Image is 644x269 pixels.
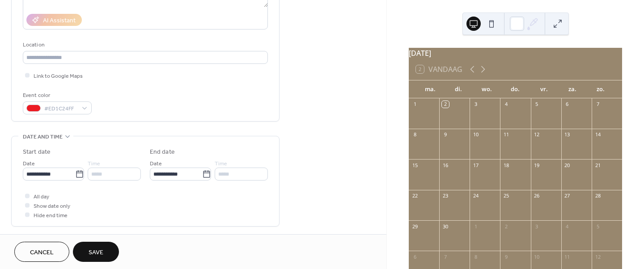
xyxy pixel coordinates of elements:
[442,193,449,199] div: 23
[472,253,479,260] div: 8
[442,101,449,108] div: 2
[564,223,571,230] div: 4
[88,159,100,168] span: Time
[534,223,540,230] div: 3
[34,211,68,220] span: Hide end time
[34,202,70,211] span: Show date only
[150,147,175,157] div: End date
[503,253,509,260] div: 9
[472,193,479,199] div: 24
[34,71,83,81] span: Link to Google Maps
[30,248,54,257] span: Cancel
[409,48,622,59] div: [DATE]
[89,248,103,257] span: Save
[150,159,162,168] span: Date
[416,80,445,98] div: ma.
[564,131,571,138] div: 13
[594,162,601,168] div: 21
[442,131,449,138] div: 9
[564,193,571,199] div: 27
[23,159,35,168] span: Date
[442,162,449,168] div: 16
[503,193,509,199] div: 25
[73,242,119,262] button: Save
[594,223,601,230] div: 5
[23,132,63,142] span: Date and time
[534,101,540,108] div: 5
[411,193,418,199] div: 22
[411,253,418,260] div: 6
[594,193,601,199] div: 28
[472,101,479,108] div: 3
[558,80,587,98] div: za.
[564,162,571,168] div: 20
[534,131,540,138] div: 12
[594,101,601,108] div: 7
[411,101,418,108] div: 1
[503,101,509,108] div: 4
[503,223,509,230] div: 2
[586,80,615,98] div: zo.
[215,159,227,168] span: Time
[23,40,266,50] div: Location
[442,253,449,260] div: 7
[534,253,540,260] div: 10
[564,253,571,260] div: 11
[501,80,530,98] div: do.
[503,131,509,138] div: 11
[23,91,90,100] div: Event color
[442,223,449,230] div: 30
[411,162,418,168] div: 15
[530,80,558,98] div: vr.
[44,104,77,113] span: #ED1C24FF
[472,223,479,230] div: 1
[594,253,601,260] div: 12
[503,162,509,168] div: 18
[23,147,51,157] div: Start date
[594,131,601,138] div: 14
[34,192,49,202] span: All day
[445,80,473,98] div: di.
[564,101,571,108] div: 6
[14,242,69,262] button: Cancel
[473,80,501,98] div: wo.
[411,131,418,138] div: 8
[534,162,540,168] div: 19
[534,193,540,199] div: 26
[411,223,418,230] div: 29
[472,162,479,168] div: 17
[472,131,479,138] div: 10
